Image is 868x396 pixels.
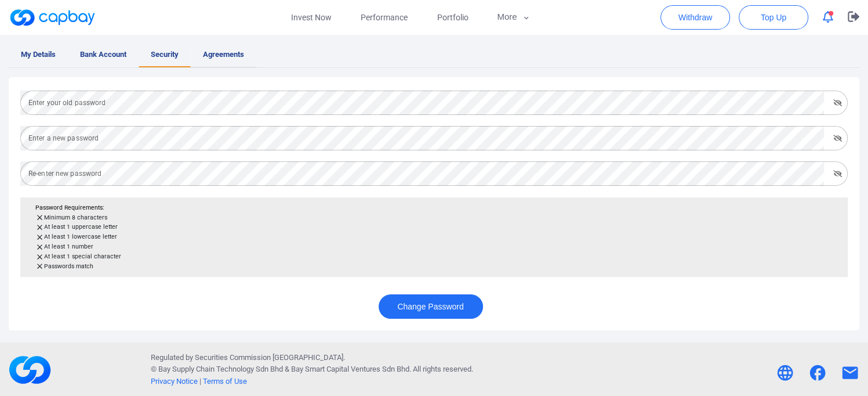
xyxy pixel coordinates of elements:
[291,365,409,373] span: Bay Smart Capital Ventures Sdn Bhd
[203,377,247,386] a: Terms of Use
[379,294,483,319] button: Change Password
[35,204,104,211] span: Password Requirements:
[151,377,198,386] a: Privacy Notice
[151,49,179,61] span: Security
[361,11,408,24] span: Performance
[44,262,93,270] span: Passwords match
[44,214,107,221] span: Minimum 8 characters
[761,12,786,23] span: Top Up
[44,243,93,250] span: At least 1 number
[80,49,126,61] span: Bank Account
[21,49,56,61] span: My Details
[660,5,730,30] button: Withdraw
[9,348,51,391] img: footerLogo
[44,253,121,260] span: At least 1 special character
[739,5,808,30] button: Top Up
[44,223,118,231] span: At least 1 uppercase letter
[437,11,468,24] span: Portfolio
[203,49,244,61] span: Agreements
[44,233,117,240] span: At least 1 lowercase letter
[151,352,473,388] p: Regulated by Securities Commission [GEOGRAPHIC_DATA]. © Bay Supply Chain Technology Sdn Bhd & . A...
